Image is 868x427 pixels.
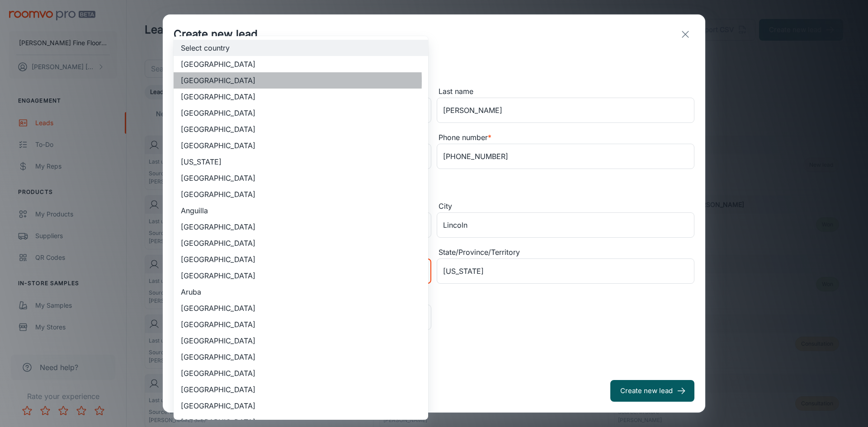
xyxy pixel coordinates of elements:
li: [GEOGRAPHIC_DATA] [174,251,428,267]
li: [GEOGRAPHIC_DATA] [174,235,428,251]
li: [GEOGRAPHIC_DATA] [174,333,428,349]
li: [GEOGRAPHIC_DATA] [174,267,428,284]
li: [US_STATE] [174,154,428,170]
li: Select country [174,40,428,56]
li: [GEOGRAPHIC_DATA] [174,300,428,316]
li: [GEOGRAPHIC_DATA] [174,398,428,414]
li: [GEOGRAPHIC_DATA] [174,170,428,186]
li: [GEOGRAPHIC_DATA] [174,105,428,121]
li: Aruba [174,284,428,300]
li: [GEOGRAPHIC_DATA] [174,89,428,105]
li: [GEOGRAPHIC_DATA] [174,56,428,72]
li: [GEOGRAPHIC_DATA] [174,381,428,398]
li: [GEOGRAPHIC_DATA] [174,365,428,381]
li: [GEOGRAPHIC_DATA] [174,349,428,365]
li: [GEOGRAPHIC_DATA] [174,137,428,154]
li: [GEOGRAPHIC_DATA] [174,316,428,333]
li: Anguilla [174,202,428,219]
li: [GEOGRAPHIC_DATA] [174,121,428,137]
li: [GEOGRAPHIC_DATA] [174,186,428,202]
li: [GEOGRAPHIC_DATA] [174,72,428,89]
li: [GEOGRAPHIC_DATA] [174,219,428,235]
